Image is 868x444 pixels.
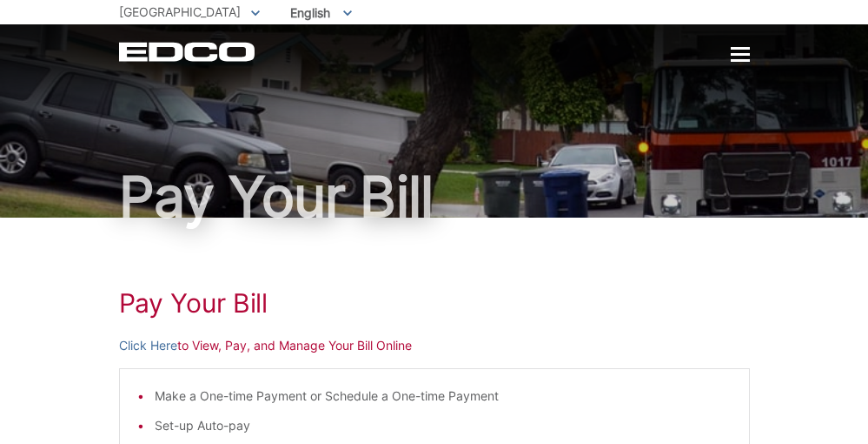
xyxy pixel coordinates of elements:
li: Make a One-time Payment or Schedule a One-time Payment [155,387,732,406]
a: EDCD logo. Return to the homepage. [119,42,257,62]
li: Set-up Auto-pay [155,416,732,435]
a: Click Here [119,336,177,355]
p: to View, Pay, and Manage Your Bill Online [119,336,750,355]
span: [GEOGRAPHIC_DATA] [119,4,241,19]
h1: Pay Your Bill [119,169,750,225]
h1: Pay Your Bill [119,287,750,319]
